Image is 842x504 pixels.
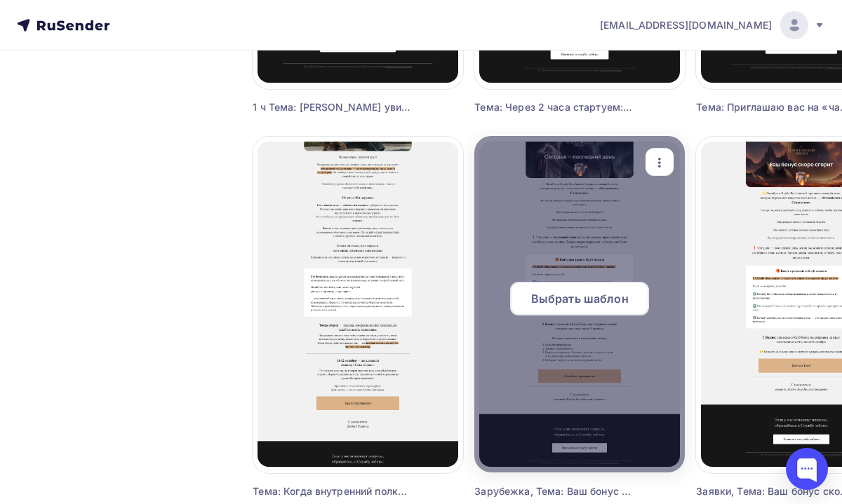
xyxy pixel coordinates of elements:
[600,18,772,32] span: [EMAIL_ADDRESS][DOMAIN_NAME]
[600,11,825,39] a: [EMAIL_ADDRESS][DOMAIN_NAME]
[531,290,629,307] span: Выбрать шаблон
[253,100,410,114] div: 1 ч Тема: [PERSON_NAME] увидеть, как ваши настройки влияют на успех? Через час начинаем «Бизнес»!
[474,484,632,498] div: Зарубежка, Тема: Ваш бонус скоро сгорит
[474,100,632,114] div: Тема: Через 2 часа стартуем: Как ваш бизнес отражает ваши внутренние конфликты?
[253,484,410,498] div: Тема: Когда внутренний полковник берёт выходной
